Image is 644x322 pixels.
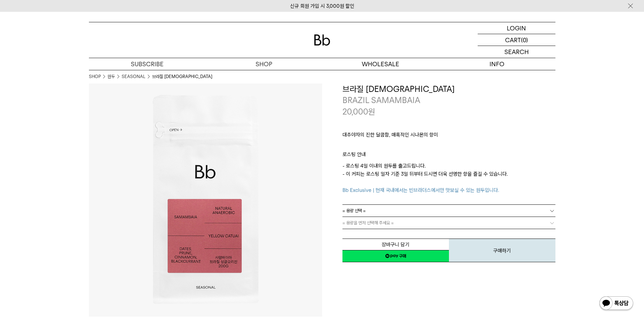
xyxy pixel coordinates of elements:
[322,58,439,70] p: WHOLESALE
[342,95,555,106] p: BRAZIL SAMAMBAIA
[478,34,555,46] a: CART (0)
[342,150,555,162] p: 로스팅 안내
[89,83,322,317] img: 브라질 사맘바이아
[507,22,526,34] p: LOGIN
[122,73,145,80] a: SEASONAL
[342,162,555,194] p: - 로스팅 4일 이내의 원두를 출고드립니다. - 이 커피는 로스팅 일자 기준 3일 뒤부터 드시면 더욱 선명한 향을 즐길 수 있습니다.
[314,34,330,46] img: 로고
[89,58,206,70] a: SUBSCRIBE
[342,131,555,142] p: 대추야자의 진한 달콤함, 매혹적인 시나몬의 향미
[206,58,322,70] a: SHOP
[152,73,212,80] li: 브라질 [DEMOGRAPHIC_DATA]
[449,239,555,262] button: 구매하기
[439,58,555,70] p: INFO
[342,205,366,217] span: = 용량 선택 =
[521,34,528,46] p: (0)
[342,217,394,229] span: = 용량을 먼저 선택해 주세요 =
[478,22,555,34] a: LOGIN
[342,106,375,118] p: 20,000
[505,34,521,46] p: CART
[89,73,101,80] a: SHOP
[342,187,499,193] span: Bb Exclusive | 현재 국내에서는 빈브라더스에서만 맛보실 수 있는 원두입니다.
[342,142,555,150] p: ㅤ
[108,73,115,80] a: 원두
[599,296,634,312] img: 카카오톡 채널 1:1 채팅 버튼
[342,239,449,250] button: 장바구니 담기
[342,83,555,95] h3: 브라질 [DEMOGRAPHIC_DATA]
[342,250,449,262] a: 새창
[368,107,375,117] span: 원
[290,3,354,9] a: 신규 회원 가입 시 3,000원 할인
[504,46,529,58] p: SEARCH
